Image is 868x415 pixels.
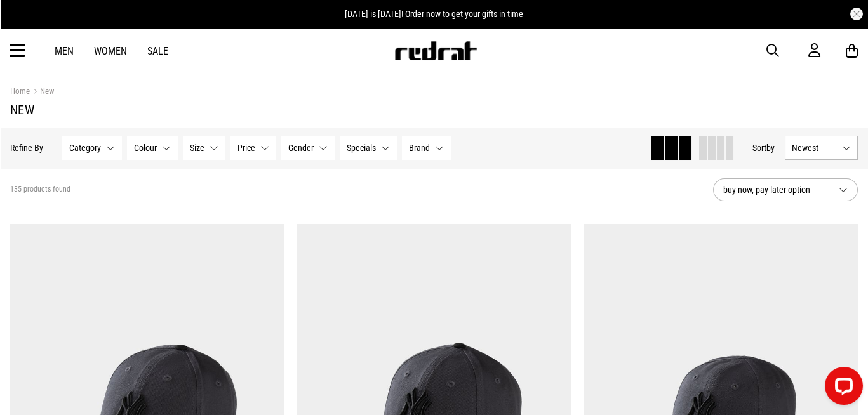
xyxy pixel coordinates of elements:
a: Men [55,45,74,57]
button: Price [230,136,276,160]
span: Brand [409,143,430,153]
span: Size [190,143,204,153]
button: Category [62,136,122,160]
button: Specials [340,136,397,160]
span: Newest [792,143,837,153]
h1: New [10,102,858,117]
span: Price [237,143,255,153]
span: buy now, pay later option [723,182,829,197]
a: New [30,86,54,98]
button: Size [183,136,225,160]
span: 135 products found [10,185,70,195]
button: Colour [127,136,178,160]
a: Women [94,45,127,57]
button: Sortby [752,140,775,155]
span: Category [69,143,101,153]
a: Home [10,86,30,96]
button: Brand [402,136,451,160]
span: Specials [347,143,376,153]
img: Redrat logo [394,41,477,60]
button: buy now, pay later option [713,178,858,201]
button: Newest [785,136,858,160]
span: Colour [134,143,157,153]
span: by [766,143,775,153]
span: Gender [288,143,314,153]
p: Refine By [10,143,43,153]
a: Sale [147,45,168,57]
span: [DATE] is [DATE]! Order now to get your gifts in time [345,9,523,19]
iframe: LiveChat chat widget [815,362,868,415]
button: Gender [281,136,335,160]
